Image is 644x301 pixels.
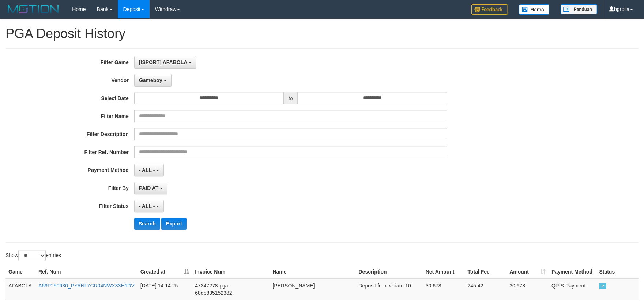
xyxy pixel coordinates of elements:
a: A69P250930_PYANL7CR04NWX33H1DV [38,283,135,289]
h1: PGA Deposit History [5,26,639,41]
td: 30,678 [506,279,549,300]
span: to [284,92,298,104]
select: Showentries [18,250,46,261]
button: - ALL - [134,164,164,176]
th: Amount: activate to sort column ascending [506,265,549,279]
th: Net Amount [423,265,465,279]
td: [DATE] 14:14:25 [138,279,192,300]
td: 30,678 [423,279,465,300]
img: panduan.png [561,4,597,14]
td: 47347278-pga-68db835152382 [192,279,270,300]
button: [ISPORT] AFABOLA [134,56,196,69]
th: Game [5,265,35,279]
th: Status [596,265,639,279]
th: Invoice Num [192,265,270,279]
button: PAID AT [134,182,167,194]
img: Button%20Memo.svg [519,4,550,15]
span: [ISPORT] AFABOLA [139,59,187,65]
td: QRIS Payment [549,279,596,300]
img: Feedback.jpg [471,4,508,15]
span: - ALL - [139,203,155,209]
th: Name [270,265,355,279]
img: MOTION_logo.png [5,4,61,15]
span: Gameboy [139,77,162,83]
th: Created at: activate to sort column descending [138,265,192,279]
th: Total Fee [464,265,506,279]
th: Ref. Num [35,265,138,279]
span: PAID AT [139,185,158,191]
button: Export [161,218,186,230]
button: Search [134,218,160,230]
button: Gameboy [134,74,172,87]
th: Payment Method [549,265,596,279]
span: - ALL - [139,167,155,173]
td: Deposit from visiator10 [356,279,423,300]
td: [PERSON_NAME] [270,279,355,300]
label: Show entries [5,250,61,261]
span: PAID [599,283,606,289]
td: 245.42 [464,279,506,300]
button: - ALL - [134,200,164,212]
th: Description [356,265,423,279]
